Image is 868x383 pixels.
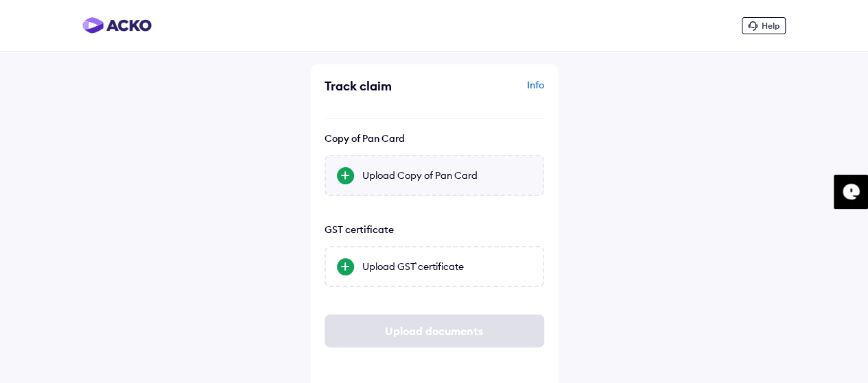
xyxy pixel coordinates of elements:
[362,260,532,273] div: Upload GST` certificate
[762,21,779,31] span: Help
[438,78,544,104] div: Info
[325,132,544,145] div: Copy of Pan Card
[82,17,152,34] img: horizontal-gradient.png
[362,169,532,182] div: Upload Copy of Pan Card
[325,78,431,94] div: Track claim
[325,223,544,236] div: GST certificate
